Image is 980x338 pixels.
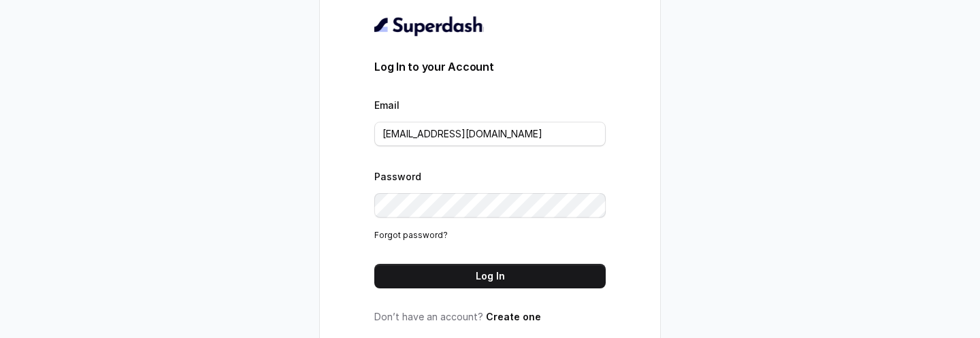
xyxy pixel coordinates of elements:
[486,311,541,322] a: Create one
[374,99,399,111] label: Email
[374,15,484,37] img: light.svg
[374,171,421,182] label: Password
[374,310,606,324] p: Don’t have an account?
[374,122,606,146] input: youremail@example.com
[374,58,606,75] h3: Log In to your Account
[374,230,448,240] a: Forgot password?
[374,264,606,288] button: Log In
